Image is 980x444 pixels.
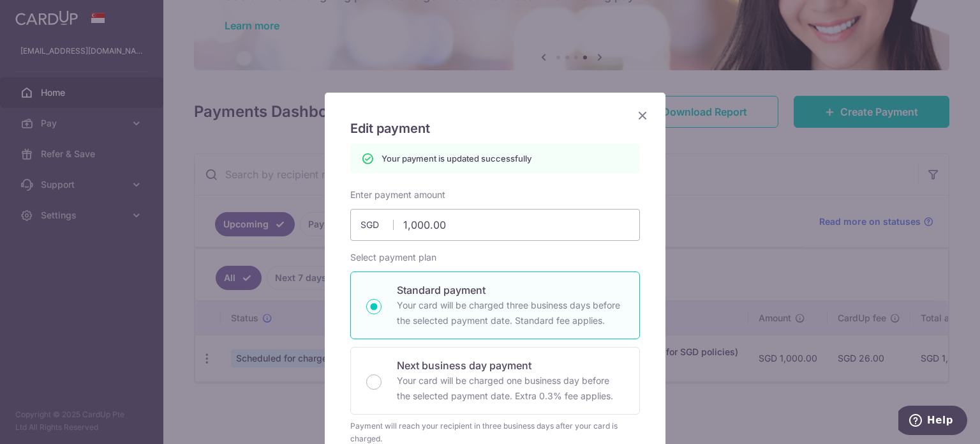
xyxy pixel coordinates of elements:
[397,282,624,298] p: Standard payment
[635,108,650,123] button: Close
[350,209,640,241] input: 0.00
[397,298,624,328] p: Your card will be charged three business days before the selected payment date. Standard fee appl...
[382,152,531,165] p: Your payment is updated successfully
[350,118,640,139] h5: Edit payment
[397,373,624,404] p: Your card will be charged one business day before the selected payment date. Extra 0.3% fee applies.
[898,406,967,438] iframe: Opens a widget where you can find more information
[350,188,445,201] label: Enter payment amount
[397,358,624,373] p: Next business day payment
[350,251,436,264] label: Select payment plan
[360,218,394,231] span: SGD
